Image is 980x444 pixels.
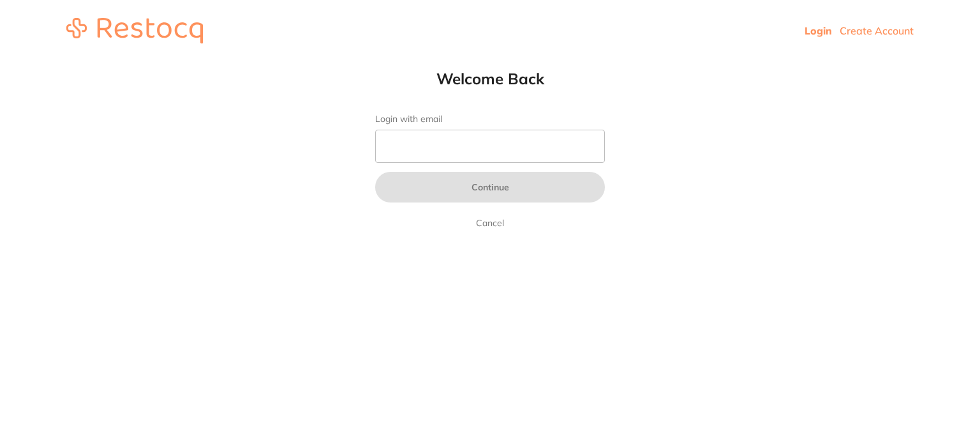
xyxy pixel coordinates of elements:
label: Login with email [375,114,605,125]
button: Continue [375,172,605,203]
a: Create Account [840,24,914,37]
h1: Welcome Back [350,69,630,88]
a: Cancel [473,215,507,231]
img: restocq_logo.svg [66,18,203,43]
a: Login [805,24,832,37]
